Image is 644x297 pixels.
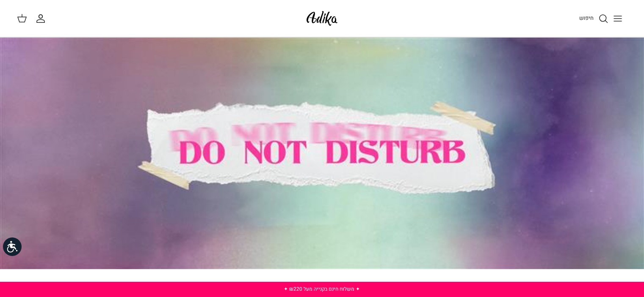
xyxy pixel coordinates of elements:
[284,285,360,293] a: ✦ משלוח חינם בקנייה מעל ₪220 ✦
[579,14,594,22] span: חיפוש
[608,9,627,28] button: Toggle menu
[304,8,340,28] img: Adika IL
[36,14,49,24] a: החשבון שלי
[579,14,608,24] a: חיפוש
